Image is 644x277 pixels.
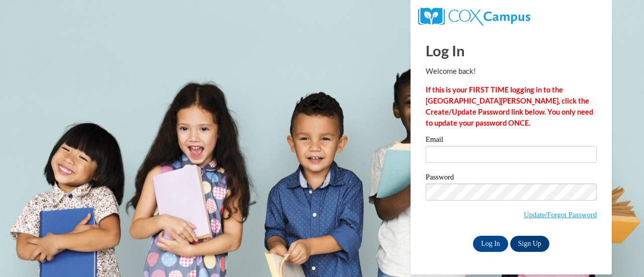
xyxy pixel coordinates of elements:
a: Sign Up [510,236,549,252]
label: Password [426,173,597,183]
label: Email [426,136,597,146]
input: Log In [473,236,508,252]
p: Welcome back! [426,66,597,77]
a: COX Campus [418,12,530,20]
img: COX Campus [418,8,530,26]
strong: If this is your FIRST TIME logging in to the [GEOGRAPHIC_DATA][PERSON_NAME], click the Create/Upd... [426,85,593,127]
a: Update/Forgot Password [524,211,597,219]
h1: Log In [426,40,597,61]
